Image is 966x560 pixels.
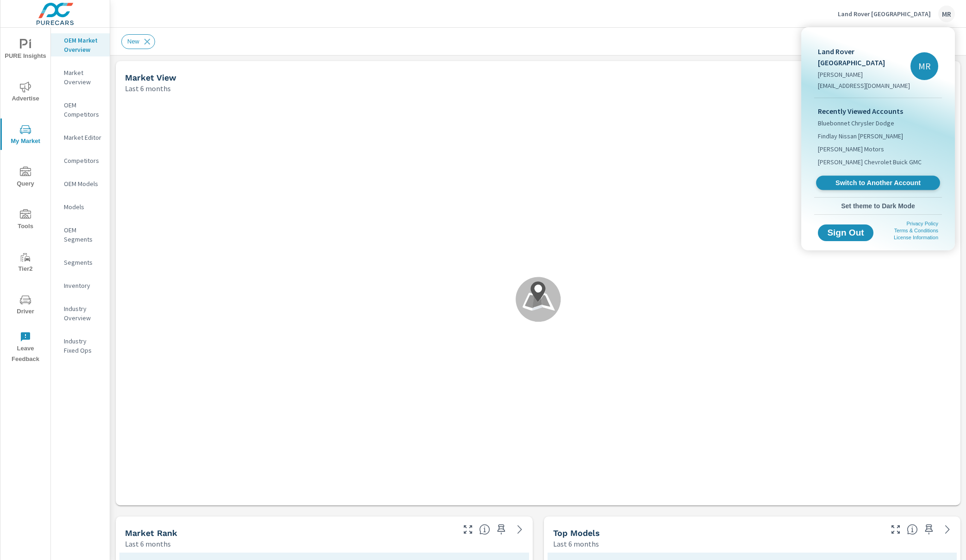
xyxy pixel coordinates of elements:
span: [PERSON_NAME] Chevrolet Buick GMC [818,157,922,167]
a: Terms & Conditions [894,228,938,233]
a: Switch to Another Account [816,176,940,190]
p: Recently Viewed Accounts [818,106,938,117]
span: Bluebonnet Chrysler Dodge [818,118,894,128]
span: Findlay Nissan [PERSON_NAME] [818,131,903,141]
button: Set theme to Dark Mode [814,198,942,214]
span: Set theme to Dark Mode [818,202,938,210]
span: [PERSON_NAME] Motors [818,144,884,154]
div: MR [910,52,938,80]
button: Sign Out [818,224,873,241]
a: License Information [894,235,938,240]
span: Sign Out [825,229,866,237]
p: [PERSON_NAME] [818,70,910,79]
span: Switch to Another Account [821,179,935,187]
p: [EMAIL_ADDRESS][DOMAIN_NAME] [818,81,910,90]
a: Privacy Policy [907,221,938,226]
p: Land Rover [GEOGRAPHIC_DATA] [818,46,910,68]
